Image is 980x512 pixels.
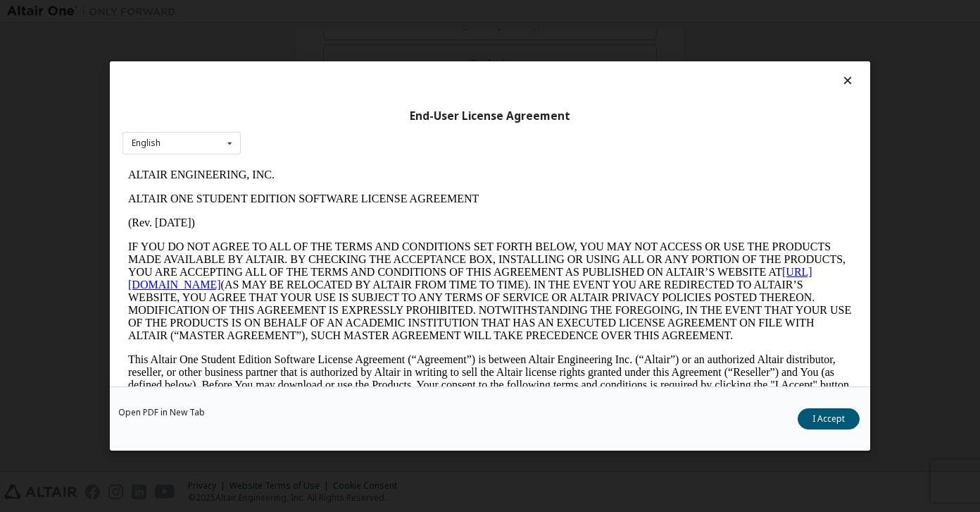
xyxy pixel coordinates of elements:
[6,190,729,241] p: This Altair One Student Edition Software License Agreement (“Agreement”) is between Altair Engine...
[122,109,857,123] div: End-User License Agreement
[6,54,729,66] p: (Rev. [DATE])
[6,78,729,179] p: IF YOU DO NOT AGREE TO ALL OF THE TERMS AND CONDITIONS SET FORTH BELOW, YOU MAY NOT ACCESS OR USE...
[6,30,729,42] p: ALTAIR ONE STUDENT EDITION SOFTWARE LICENSE AGREEMENT
[798,408,860,429] button: I Accept
[6,103,690,128] a: [URL][DOMAIN_NAME]
[132,139,161,147] div: English
[6,6,729,18] p: ALTAIR ENGINEERING, INC.
[118,408,205,417] a: Open PDF in New Tab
